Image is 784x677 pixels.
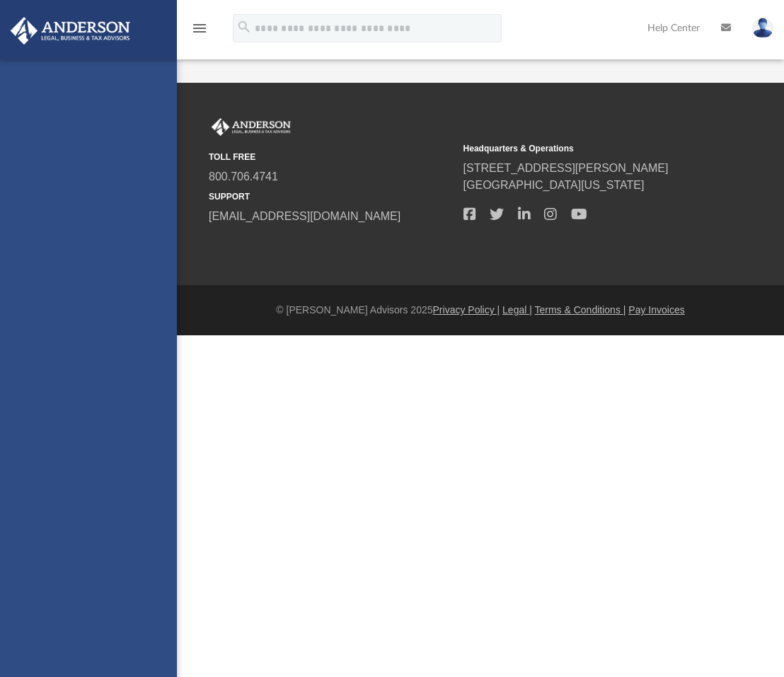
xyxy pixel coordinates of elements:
[209,210,400,222] a: [EMAIL_ADDRESS][DOMAIN_NAME]
[463,179,645,191] a: [GEOGRAPHIC_DATA][US_STATE]
[433,304,500,316] a: Privacy Policy |
[463,142,708,155] small: Headquarters & Operations
[191,27,208,37] a: menu
[535,304,626,316] a: Terms & Conditions |
[502,304,532,316] a: Legal |
[209,190,454,203] small: SUPPORT
[191,20,208,37] i: menu
[209,170,278,183] a: 800.706.4741
[236,19,252,35] i: search
[463,162,669,174] a: [STREET_ADDRESS][PERSON_NAME]
[209,118,294,137] img: Anderson Advisors Platinum Portal
[752,18,773,38] img: User Pic
[6,17,134,45] img: Anderson Advisors Platinum Portal
[628,304,684,316] a: Pay Invoices
[177,303,784,318] div: © [PERSON_NAME] Advisors 2025
[209,151,454,163] small: TOLL FREE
